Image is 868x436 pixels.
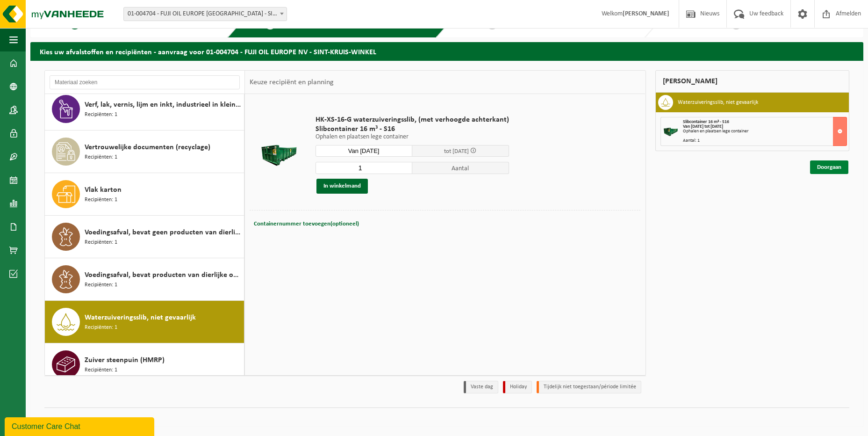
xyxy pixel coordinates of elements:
span: Recipiënten: 1 [85,281,117,290]
span: Vlak karton [85,184,122,196]
a: Doorgaan [810,160,848,174]
button: In winkelmand [316,179,368,194]
iframe: chat widget [5,415,156,436]
input: Materiaal zoeken [50,75,240,89]
span: Voedingsafval, bevat geen producten van dierlijke oorsprong, gemengde verpakking (exclusief glas) [85,227,242,238]
span: Zuiver steenpuin (HMRP) [85,355,165,366]
li: Tijdelijk niet toegestaan/période limitée [537,381,641,393]
span: Recipiënten: 1 [85,238,117,247]
span: Verf, lak, vernis, lijm en inkt, industrieel in kleinverpakking [85,99,242,110]
span: Containernummer toevoegen(optioneel) [254,221,359,227]
span: Slibcontainer 16 m³ - S16 [683,119,729,124]
li: Vaste dag [464,381,498,393]
span: 01-004704 - FUJI OIL EUROPE NV - SINT-KRUIS-WINKEL [124,7,287,21]
button: Containernummer toevoegen(optioneel) [253,218,360,231]
span: Vertrouwelijke documenten (recyclage) [85,142,210,153]
div: [PERSON_NAME] [655,70,850,93]
button: Voedingsafval, bevat producten van dierlijke oorsprong, onverpakt, categorie 3 Recipiënten: 1 [45,258,244,301]
span: tot [DATE] [444,148,469,154]
span: Slibcontainer 16 m³ - S16 [316,124,509,134]
span: Aantal [412,162,509,174]
input: Selecteer datum [316,145,412,157]
h3: Waterzuiveringsslib, niet gevaarlijk [678,95,758,110]
span: Recipiënten: 1 [85,153,117,162]
button: Vlak karton Recipiënten: 1 [45,173,244,216]
button: Zuiver steenpuin (HMRP) Recipiënten: 1 [45,343,244,385]
p: Ophalen en plaatsen lege container [316,134,509,140]
h2: Kies uw afvalstoffen en recipiënten - aanvraag voor 01-004704 - FUJI OIL EUROPE NV - SINT-KRUIS-W... [30,42,863,60]
strong: [PERSON_NAME] [623,10,669,17]
div: Ophalen en plaatsen lege container [683,129,847,134]
span: Recipiënten: 1 [85,366,117,375]
span: Waterzuiveringsslib, niet gevaarlijk [85,312,196,323]
div: Keuze recipiënt en planning [245,71,338,94]
span: Recipiënten: 1 [85,110,117,119]
span: HK-XS-16-G waterzuiveringsslib, (met verhoogde achterkant) [316,115,509,124]
span: Recipiënten: 1 [85,323,117,332]
li: Holiday [503,381,532,393]
strong: Van [DATE] tot [DATE] [683,124,723,129]
span: Voedingsafval, bevat producten van dierlijke oorsprong, onverpakt, categorie 3 [85,269,242,281]
button: Verf, lak, vernis, lijm en inkt, industrieel in kleinverpakking Recipiënten: 1 [45,88,244,131]
button: Vertrouwelijke documenten (recyclage) Recipiënten: 1 [45,131,244,173]
span: 01-004704 - FUJI OIL EUROPE NV - SINT-KRUIS-WINKEL [123,7,287,21]
button: Waterzuiveringsslib, niet gevaarlijk Recipiënten: 1 [45,301,244,343]
span: Recipiënten: 1 [85,196,117,204]
button: Voedingsafval, bevat geen producten van dierlijke oorsprong, gemengde verpakking (exclusief glas)... [45,216,244,258]
div: Aantal: 1 [683,138,847,143]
